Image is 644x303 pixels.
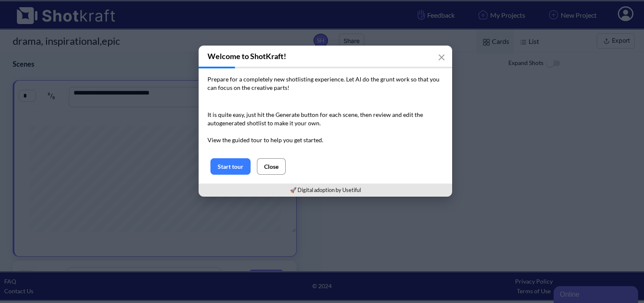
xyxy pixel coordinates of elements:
[210,158,251,175] button: Start tour
[6,5,78,15] div: Online
[207,111,443,144] p: It is quite easy, just hit the Generate button for each scene, then review and edit the autogener...
[207,76,345,83] span: Prepare for a completely new shotlisting experience.
[290,187,361,193] a: 🚀 Digital adoption by Usetiful
[257,158,286,175] button: Close
[199,46,452,67] h3: Welcome to ShotKraft!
